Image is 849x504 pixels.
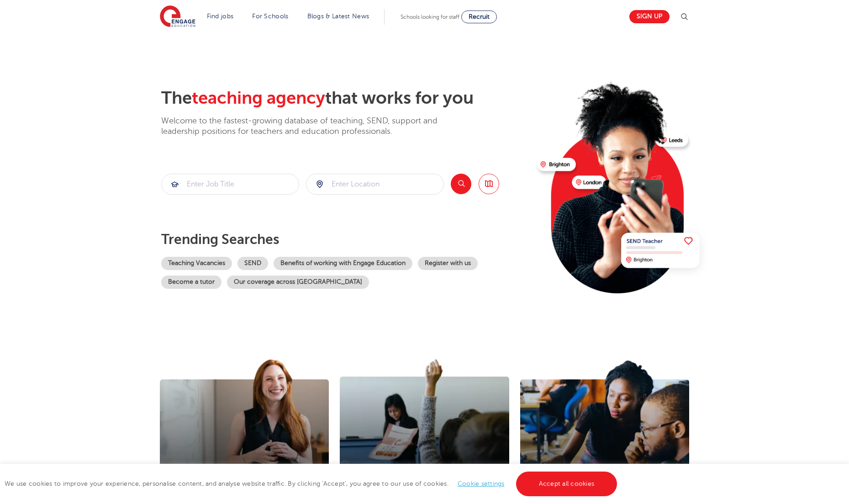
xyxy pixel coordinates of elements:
button: Search [451,174,471,194]
a: Sign up [629,10,670,23]
input: Submit [306,174,443,194]
a: Accept all cookies [516,472,617,496]
span: Recruit [469,13,490,20]
span: Schools looking for staff [401,14,459,20]
a: SEND [237,257,268,270]
span: We use cookies to improve your experience, personalise content, and analyse website traffic. By c... [5,480,619,487]
a: For Schools [252,13,288,20]
a: Benefits of working with Engage Education [274,257,412,270]
div: Submit [306,174,444,195]
a: Blogs & Latest News [307,13,369,20]
span: teaching agency [192,88,325,108]
a: Teaching Vacancies [161,257,232,270]
a: Find jobs [207,13,234,20]
p: Trending searches [161,231,530,248]
a: Our coverage across [GEOGRAPHIC_DATA] [227,276,369,289]
div: Submit [161,174,299,195]
input: Submit [162,174,299,194]
img: Engage Education [160,5,195,28]
a: Register with us [418,257,478,270]
h2: The that works for you [161,88,530,109]
a: Recruit [461,11,497,23]
p: Welcome to the fastest-growing database of teaching, SEND, support and leadership positions for t... [161,116,463,137]
a: Become a tutor [161,276,221,289]
a: Cookie settings [458,480,505,487]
